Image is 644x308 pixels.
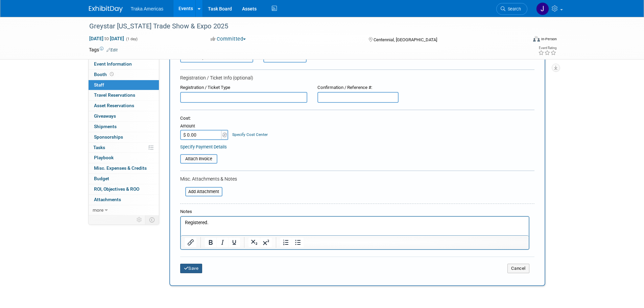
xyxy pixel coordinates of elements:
button: Italic [217,238,228,247]
span: Tasks [93,145,105,150]
div: Confirmation / Reference #: [317,85,399,91]
div: Misc. Attachments & Notes [180,175,534,182]
span: ROI, Objectives & ROO [94,186,139,192]
img: Format-Inperson.png [533,36,540,42]
div: Event Format [487,35,557,45]
a: Specify Payment Details [180,144,227,149]
a: Edit [106,48,118,52]
a: Asset Reservations [89,101,159,111]
a: Attachments [89,195,159,205]
a: Search [496,3,527,15]
button: Numbered list [280,238,292,247]
button: Save [180,264,202,273]
a: Tasks [89,143,159,153]
button: Underline [229,238,240,247]
div: In-Person [541,37,557,42]
div: Registration / Ticket Type [180,85,307,91]
a: Booth [89,70,159,80]
span: Booth [94,72,115,77]
button: Subscript [248,238,260,247]
span: Budget [94,176,109,181]
a: Playbook [89,153,159,163]
span: Event Information [94,61,132,67]
span: Sponsorships [94,134,123,140]
span: Centennial, [GEOGRAPHIC_DATA] [374,37,437,42]
span: (1 day) [125,37,138,41]
img: Jamie Saenz [536,2,549,15]
div: Event Rating [538,46,556,50]
div: Registration / Ticket Info (optional) [180,74,534,81]
a: Staff [89,80,159,90]
span: Staff [94,82,104,88]
span: Attachments [94,197,121,202]
div: Cost: [180,115,534,122]
button: Committed [208,35,248,43]
a: Giveaways [89,111,159,121]
a: Budget [89,174,159,184]
span: Search [505,6,521,11]
a: Misc. Expenses & Credits [89,163,159,173]
a: Shipments [89,122,159,132]
iframe: Rich Text Area [181,217,529,235]
button: Bold [205,238,216,247]
button: Insert/edit link [185,238,196,247]
a: Specify Cost Center [232,132,268,137]
img: ExhibitDay [89,6,123,13]
button: Cancel [507,264,529,273]
a: Sponsorships [89,132,159,142]
span: Traka Americas [131,6,164,11]
span: Travel Reservations [94,92,135,98]
span: to [103,36,110,41]
a: ROI, Objectives & ROO [89,184,159,194]
span: more [93,207,103,213]
button: Bullet list [292,238,304,247]
span: Booth not reserved yet [109,72,115,77]
div: Amount [180,123,229,130]
a: Travel Reservations [89,90,159,100]
span: Giveaways [94,113,116,119]
div: Notes [180,209,529,215]
td: Tags [89,46,118,53]
button: Superscript [260,238,272,247]
a: more [89,205,159,215]
span: [DATE] [DATE] [89,35,124,42]
a: Event Information [89,59,159,69]
span: Asset Reservations [94,103,134,108]
td: Toggle Event Tabs [145,215,159,224]
div: Greystar [US_STATE] Trade Show & Expo 2025 [87,20,517,32]
span: Shipments [94,124,117,129]
span: Playbook [94,155,114,160]
td: Personalize Event Tab Strip [134,215,145,224]
span: Misc. Expenses & Credits [94,165,147,171]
